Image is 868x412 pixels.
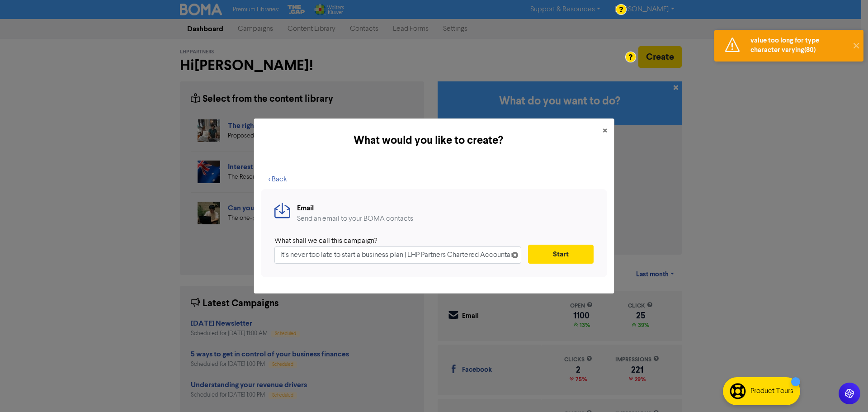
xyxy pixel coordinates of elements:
[274,236,514,246] div: What shall we call this campaign?
[297,203,413,213] div: Email
[603,124,607,138] span: ×
[261,170,295,189] button: < Back
[823,369,868,412] iframe: Chat Widget
[750,36,848,55] div: value too long for type character varying(80)
[297,213,413,224] div: Send an email to your BOMA contacts
[528,245,594,264] button: Start
[595,118,614,144] button: Close
[261,133,595,149] h5: What would you like to create?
